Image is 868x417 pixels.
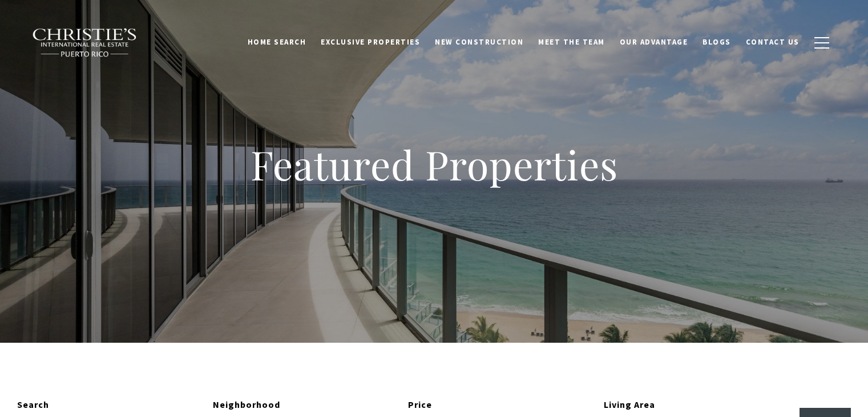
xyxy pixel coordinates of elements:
a: Meet the Team [531,31,612,53]
a: Home Search [240,31,314,53]
div: Price [408,398,595,412]
a: Blogs [695,31,738,53]
img: Christie's International Real Estate black text logo [32,28,138,58]
div: Living Area [604,398,791,412]
h1: Featured Properties [177,139,691,190]
span: Exclusive Properties [321,37,420,47]
span: New Construction [435,37,523,47]
span: Blogs [703,37,731,47]
a: New Construction [427,31,531,53]
div: Search [17,398,204,412]
a: Our Advantage [612,31,696,53]
div: Neighborhood [213,398,400,412]
span: Our Advantage [620,37,688,47]
span: Contact Us [746,37,800,47]
a: Exclusive Properties [313,31,427,53]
